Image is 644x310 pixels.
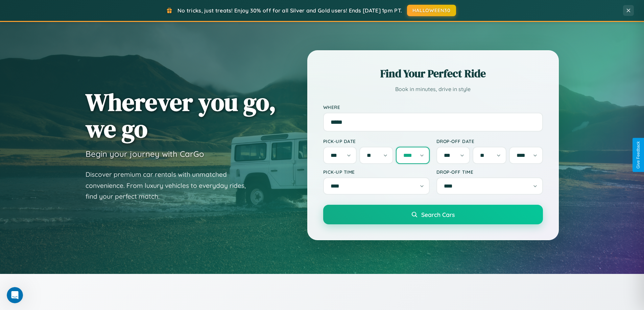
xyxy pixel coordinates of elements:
[323,169,430,175] label: Pick-up Time
[323,138,430,144] label: Pick-up Date
[177,7,402,14] span: No tricks, just treats! Enjoy 30% off for all Silver and Gold users! Ends [DATE] 1pm PT.
[86,149,204,159] h3: Begin your journey with CarGo
[323,104,543,110] label: Where
[421,211,455,218] span: Search Cars
[407,5,456,16] button: HALLOWEEN30
[323,84,543,94] p: Book in minutes, drive in style
[436,169,543,175] label: Drop-off Time
[86,89,276,142] h1: Wherever you go, we go
[323,205,543,224] button: Search Cars
[436,138,543,144] label: Drop-off Date
[636,141,641,169] div: Give Feedback
[7,287,23,303] iframe: Intercom live chat
[323,66,543,81] h2: Find Your Perfect Ride
[86,169,255,202] p: Discover premium car rentals with unmatched convenience. From luxury vehicles to everyday rides, ...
